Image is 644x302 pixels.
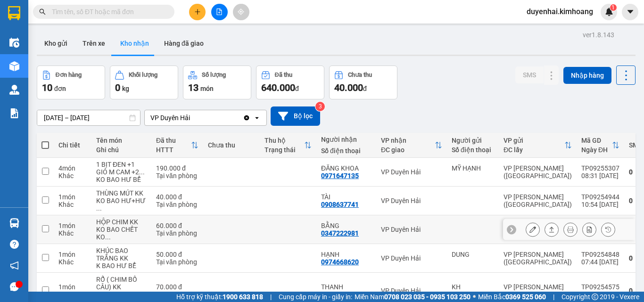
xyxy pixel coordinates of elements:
div: 1 BỊT ĐEN +1 GIỎ M CAM +2 GIỎ XANH KK [96,161,147,176]
div: Khác [58,172,87,180]
img: solution-icon [9,108,19,118]
span: aim [238,8,244,15]
div: Thu hộ [264,137,304,144]
div: Khác [58,258,87,266]
div: 1 món [58,283,87,291]
div: Chưa thu [208,141,255,149]
span: kg [122,85,129,92]
div: 60.000 đ [156,222,198,229]
span: ... [105,233,111,241]
button: Kho nhận [113,32,157,55]
div: VP Duyên Hải [381,287,442,294]
div: ĐC giao [381,146,435,154]
svg: open [253,114,261,122]
div: TP09254575 [581,283,619,291]
div: VP gửi [504,137,564,144]
div: HẠNH [321,251,372,258]
input: Tìm tên, số ĐT hoặc mã đơn [52,7,163,17]
div: VP [PERSON_NAME] ([GEOGRAPHIC_DATA]) [504,251,572,266]
span: 40.000 [334,82,363,93]
div: 0347222981 [321,229,359,237]
span: 10 [42,82,52,93]
div: Khối lượng [129,72,157,78]
span: file-add [216,8,223,15]
div: Chưa thu [348,72,372,78]
div: Số lượng [202,72,226,78]
div: Chi tiết [58,141,87,149]
div: VP Duyên Hải [381,168,442,176]
span: Hỗ trợ kỹ thuật: [176,292,263,302]
div: Mã GD [581,137,612,144]
div: 0908637741 [321,201,359,208]
button: file-add [211,4,228,20]
button: Trên xe [75,32,113,55]
strong: 0369 525 060 [505,293,546,301]
div: KH [452,283,494,291]
div: SMS [629,141,642,149]
div: Khác [58,201,87,208]
div: Đơn hàng [56,72,82,78]
div: BẰNG [321,222,372,229]
th: Toggle SortBy [577,133,624,158]
span: món [200,85,214,92]
span: đ [295,85,299,92]
div: KO BAO CHẾT KO KD- CHẾT KO ĐỀN [96,226,147,241]
div: 70.000 đ [156,283,198,291]
div: TP09254944 [581,193,619,201]
span: Cung cấp máy in - giấy in: [279,292,352,302]
strong: 1900 633 818 [223,293,263,301]
span: | [553,292,554,302]
div: ĐĂNG KHOA [321,164,372,172]
div: 190.000 đ [156,164,198,172]
svg: Clear value [243,114,250,122]
span: message [10,282,19,291]
div: MỸ HẠNH [452,164,494,172]
div: VP [PERSON_NAME] ([GEOGRAPHIC_DATA]) [504,283,572,298]
img: warehouse-icon [9,218,19,228]
div: 0974668620 [321,258,359,266]
span: | [270,292,272,302]
div: KO BAO HƯ BỂ [96,176,147,183]
sup: 3 [315,102,325,111]
div: Tại văn phòng [156,258,198,266]
button: Khối lượng0kg [110,65,178,99]
div: VP [PERSON_NAME] ([GEOGRAPHIC_DATA]) [504,164,572,180]
span: đơn [54,85,66,92]
span: đ [363,85,367,92]
span: ... [139,168,145,176]
span: duyenhai.kimhoang [519,6,601,17]
div: K BAO HƯ BỂ [96,262,147,269]
div: Tại văn phòng [156,291,198,298]
div: Người gửi [452,137,494,144]
div: Đã thu [275,72,292,78]
div: 07:44 [DATE] [581,258,619,266]
div: 1 món [58,251,87,258]
div: VP Duyên Hải [381,226,442,233]
div: VP nhận [381,137,435,144]
button: Nhập hàng [563,67,611,84]
div: THANH [321,283,372,291]
div: Khác [58,229,87,237]
sup: 1 [610,4,617,11]
div: Tên món [96,137,147,144]
div: THÙNG MÚT KK [96,189,147,197]
button: Hàng đã giao [157,32,211,55]
div: Sửa đơn hàng [526,222,540,237]
div: 1 món [58,222,87,229]
div: Trạng thái [264,146,304,154]
div: KO BAO HƯ+HƯ KO ĐỀN-BXMT [96,197,147,212]
span: caret-down [626,8,635,16]
button: Đơn hàng10đơn [37,65,105,99]
button: Số lượng13món [183,65,251,99]
span: search [39,8,46,15]
div: 0943016286 [452,291,489,298]
input: Selected VP Duyên Hải. [191,113,192,122]
button: Bộ lọc [271,106,320,126]
span: notification [10,261,19,270]
div: TP09254848 [581,251,619,258]
input: Select a date range. [37,110,140,125]
div: TP09255307 [581,164,619,172]
img: warehouse-icon [9,85,19,95]
div: 0336091742 [321,291,359,298]
span: 640.000 [261,82,295,93]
